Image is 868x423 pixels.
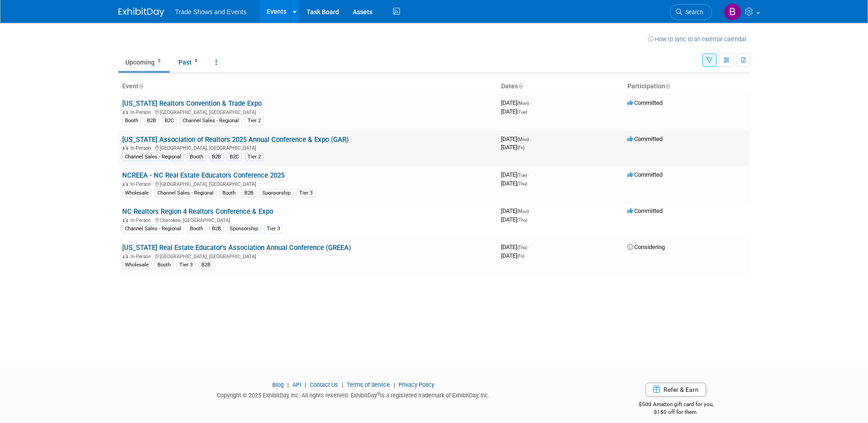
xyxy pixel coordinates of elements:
[724,3,741,21] img: Barbara Wilkinson
[518,82,523,90] a: Sort by Start Date
[670,4,712,20] a: Search
[285,381,291,388] span: |
[122,244,351,252] a: [US_STATE] Real Estate Educator's Association Annual Conference (GREEA)
[665,82,670,90] a: Sort by Participation Type
[122,136,349,144] a: [US_STATE] Association of Realtors 2025 Annual Conference & Expo (GAR)
[347,381,390,388] a: Terms of Service
[501,136,532,142] span: [DATE]
[501,216,527,223] span: [DATE]
[292,381,301,388] a: API
[648,36,750,43] a: How to sync to an external calendar...
[517,145,524,150] span: (Fri)
[122,117,141,125] div: Booth
[264,225,283,233] div: Tier 3
[227,153,242,161] div: B2C
[245,117,264,125] div: Tier 2
[122,180,494,187] div: [GEOGRAPHIC_DATA], [GEOGRAPHIC_DATA]
[122,189,151,197] div: Wholesale
[122,252,494,260] div: [GEOGRAPHIC_DATA], [GEOGRAPHIC_DATA]
[122,144,494,151] div: [GEOGRAPHIC_DATA], [GEOGRAPHIC_DATA]
[122,261,151,269] div: Wholesale
[302,381,308,388] span: |
[646,383,706,396] a: Refer & Earn
[175,8,247,16] span: Trade Shows and Events
[209,153,224,161] div: B2B
[180,117,242,125] div: Channel Sales - Regional
[399,381,434,388] a: Privacy Policy
[122,207,273,216] a: NC Realtors Region 4 Realtors Conference & Expo
[517,173,527,178] span: (Tue)
[130,181,154,187] span: In-Person
[501,99,532,106] span: [DATE]
[501,244,530,250] span: [DATE]
[123,145,128,150] img: In-Person Event
[130,217,154,223] span: In-Person
[627,99,663,106] span: Committed
[682,9,703,16] span: Search
[517,217,527,222] span: (Thu)
[517,254,524,259] span: (Fri)
[192,58,200,65] span: 9
[162,117,177,125] div: B2C
[501,144,524,151] span: [DATE]
[122,216,494,223] div: Cherokee, [GEOGRAPHIC_DATA]
[501,108,527,115] span: [DATE]
[517,245,527,250] span: (Thu)
[310,381,338,388] a: Contact Us
[123,181,128,186] img: In-Person Event
[501,171,530,178] span: [DATE]
[272,381,284,388] a: Blog
[391,381,397,388] span: |
[122,153,184,161] div: Channel Sales - Regional
[377,391,380,396] sup: ®
[199,261,213,269] div: B2B
[187,153,206,161] div: Booth
[130,109,154,115] span: In-Person
[501,180,527,187] span: [DATE]
[259,189,293,197] div: Sponsorship
[517,101,529,106] span: (Mon)
[155,261,173,269] div: Booth
[123,254,128,258] img: In-Person Event
[119,79,497,94] th: Event
[501,252,524,259] span: [DATE]
[245,153,264,161] div: Tier 2
[530,99,532,106] span: -
[155,58,163,65] span: 5
[122,99,262,108] a: [US_STATE] Realtors Convention & Trade Expo
[517,109,527,114] span: (Tue)
[340,381,345,388] span: |
[528,244,530,250] span: -
[187,225,206,233] div: Booth
[119,54,170,71] a: Upcoming5
[627,244,665,250] span: Considering
[530,136,532,142] span: -
[122,108,494,115] div: [GEOGRAPHIC_DATA], [GEOGRAPHIC_DATA]
[177,261,195,269] div: Tier 3
[155,189,216,197] div: Channel Sales - Regional
[130,254,154,260] span: In-Person
[627,136,663,142] span: Committed
[139,82,143,90] a: Sort by Event Name
[501,207,532,214] span: [DATE]
[122,225,184,233] div: Channel Sales - Regional
[602,408,750,416] div: $150 off for them.
[227,225,261,233] div: Sponsorship
[517,209,529,214] span: (Mon)
[130,145,154,151] span: In-Person
[220,189,238,197] div: Booth
[209,225,224,233] div: B2B
[497,79,624,94] th: Dates
[624,79,750,94] th: Participation
[627,171,663,178] span: Committed
[123,109,128,114] img: In-Person Event
[242,189,256,197] div: B2B
[528,171,530,178] span: -
[517,137,529,142] span: (Mon)
[627,207,663,214] span: Committed
[297,189,315,197] div: Tier 3
[530,207,532,214] span: -
[517,181,527,186] span: (Thu)
[123,217,128,222] img: In-Person Event
[144,117,159,125] div: B2B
